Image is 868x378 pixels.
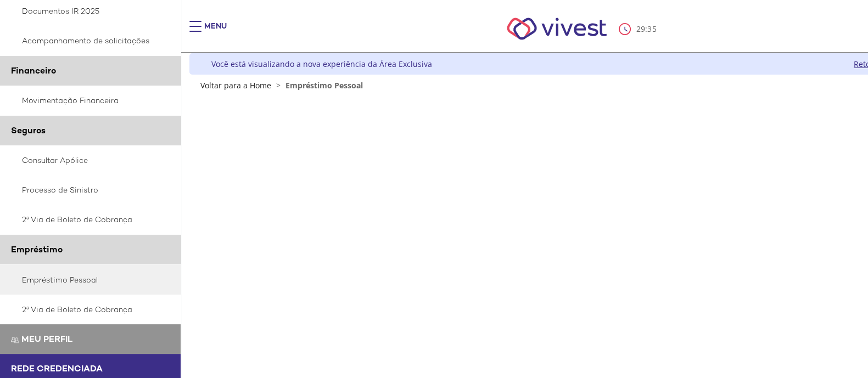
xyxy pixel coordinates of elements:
span: Financeiro [11,65,56,76]
span: Rede Credenciada [11,363,103,374]
span: 29 [636,24,645,34]
div: : [619,23,658,35]
img: Meu perfil [11,336,19,344]
span: Meu perfil [21,333,72,345]
img: Vivest [495,5,619,52]
div: Menu [204,21,227,43]
span: Empréstimo Pessoal [285,80,363,91]
div: Você está visualizando a nova experiência da Área Exclusiva [211,59,432,69]
span: 35 [647,24,656,34]
span: Seguros [11,125,46,136]
span: Empréstimo [11,244,63,255]
span: > [273,80,283,91]
a: Voltar para a Home [200,80,271,91]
